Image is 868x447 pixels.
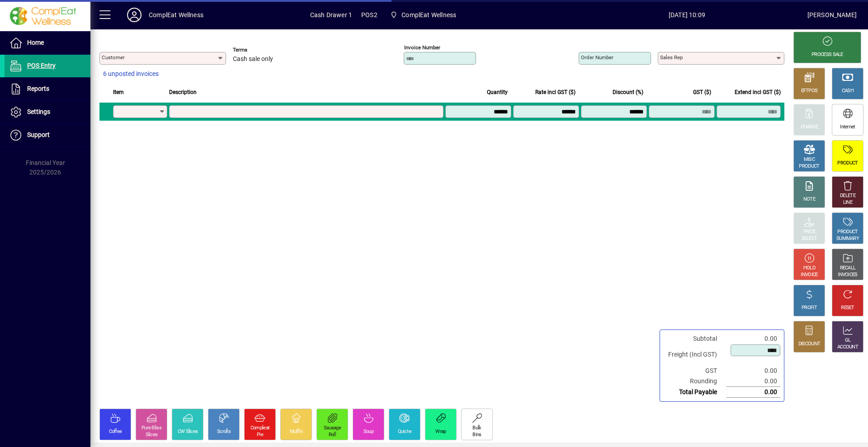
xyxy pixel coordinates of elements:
[837,344,858,351] div: ACCOUNT
[836,235,859,242] div: SUMMARY
[799,163,819,170] div: PRODUCT
[5,32,90,54] a: Home
[535,87,576,97] span: Rate incl GST ($)
[664,334,726,344] td: Subtotal
[798,341,820,348] div: DISCOUNT
[843,199,852,206] div: LINE
[726,387,780,398] td: 0.00
[233,47,287,53] span: Terms
[487,87,508,97] span: Quantity
[387,7,460,23] span: ComplEat Wellness
[726,376,780,387] td: 0.00
[660,54,683,61] mat-label: Sales rep
[5,124,90,146] a: Support
[169,87,197,97] span: Description
[566,8,807,22] span: [DATE] 10:09
[250,425,269,432] div: Compleat
[99,66,162,82] button: 6 unposted invoices
[726,334,780,344] td: 0.00
[5,101,90,123] a: Settings
[845,337,851,344] div: GL
[178,428,198,435] div: CW Slices
[363,428,373,435] div: Soup
[664,376,726,387] td: Rounding
[324,425,341,432] div: Sausage
[840,193,855,199] div: DELETE
[837,229,858,235] div: PRODUCT
[109,428,122,435] div: Coffee
[693,87,711,97] span: GST ($)
[613,87,643,97] span: Discount (%)
[398,428,412,435] div: Quiche
[840,265,856,272] div: RECALL
[233,56,273,63] span: Cash sale only
[801,124,818,131] div: CHARGE
[842,88,854,94] div: CASH
[113,87,124,97] span: Item
[803,265,815,272] div: HOLD
[290,428,303,435] div: Muffin
[257,432,263,438] div: Pie
[803,196,815,203] div: NOTE
[664,344,726,366] td: Freight (Incl GST)
[735,87,781,97] span: Extend incl GST ($)
[802,305,817,311] div: PROFIT
[472,432,481,438] div: Bins
[404,44,440,51] mat-label: Invoice number
[217,428,231,435] div: Scrolls
[149,8,203,22] div: ComplEat Wellness
[838,272,857,278] div: INVOICES
[5,78,90,100] a: Reports
[840,124,855,131] div: Internet
[664,366,726,376] td: GST
[581,54,613,61] mat-label: Order number
[801,88,818,94] div: EFTPOS
[472,425,481,432] div: Bulk
[27,62,56,69] span: POS Entry
[310,8,352,22] span: Cash Drawer 1
[837,160,858,167] div: PRODUCT
[120,7,149,23] button: Profile
[726,366,780,376] td: 0.00
[811,52,843,58] div: PROCESS SALE
[664,387,726,398] td: Total Payable
[841,305,854,311] div: RESET
[146,432,158,438] div: Slices
[807,8,857,22] div: [PERSON_NAME]
[803,229,816,235] div: PRICE
[361,8,377,22] span: POS2
[804,156,815,163] div: MISC
[329,432,336,438] div: Roll
[435,428,446,435] div: Wrap
[27,85,49,92] span: Reports
[27,108,50,115] span: Settings
[802,235,817,242] div: SELECT
[27,131,50,138] span: Support
[801,272,817,278] div: INVOICE
[102,54,125,61] mat-label: Customer
[142,425,161,432] div: Pure Bliss
[27,39,44,46] span: Home
[103,69,159,79] span: 6 unposted invoices
[401,8,456,22] span: ComplEat Wellness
